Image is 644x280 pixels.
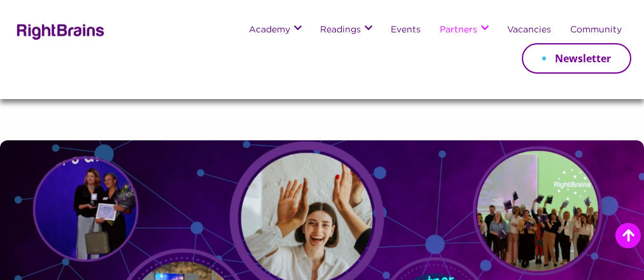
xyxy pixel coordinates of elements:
a: Newsletter [522,43,631,74]
a: Vacancies [507,25,551,36]
img: Rightbrains [13,22,105,40]
a: Events [391,25,421,36]
a: Readings [320,25,361,36]
a: Academy [249,25,290,36]
a: Partners [440,25,477,36]
a: Community [570,25,622,36]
